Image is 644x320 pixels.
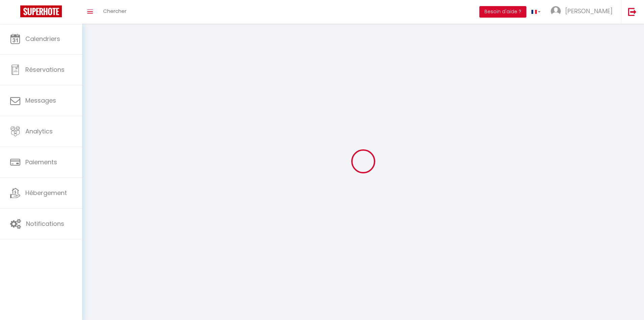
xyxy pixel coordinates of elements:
span: [PERSON_NAME] [565,7,613,15]
span: Analytics [25,127,53,135]
span: Chercher [103,7,126,15]
span: Réservations [25,65,65,74]
img: ... [551,6,561,16]
img: Super Booking [20,5,62,17]
img: logout [628,7,637,16]
span: Hébergement [25,189,67,197]
span: Paiements [25,158,57,166]
button: Ouvrir le widget de chat LiveChat [5,3,26,23]
span: Notifications [26,219,64,228]
span: Messages [25,96,56,105]
button: Besoin d'aide ? [479,6,526,18]
span: Calendriers [25,35,60,43]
